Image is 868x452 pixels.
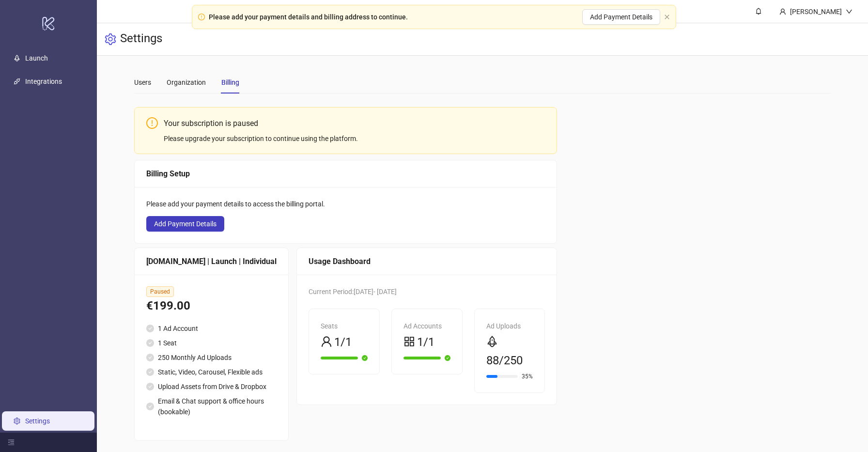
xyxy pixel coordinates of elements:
[582,9,660,25] button: Add Payment Details
[445,355,450,361] span: check-circle
[105,33,116,45] span: setting
[198,14,205,20] span: exclamation-circle
[146,199,545,209] div: Please add your payment details to access the billing portal.
[146,297,277,315] div: €199.00
[846,8,852,15] span: down
[522,374,533,379] span: 35%
[146,168,545,180] div: Billing Setup
[146,368,154,376] span: check-circle
[146,352,277,363] li: 250 Monthly Ad Uploads
[146,396,277,417] li: Email & Chat support & office hours (bookable)
[25,417,50,425] a: Settings
[417,333,434,352] span: 1/1
[786,6,846,17] div: [PERSON_NAME]
[486,336,498,347] span: rocket
[134,77,151,88] div: Users
[146,338,277,348] li: 1 Seat
[755,8,762,15] span: bell
[120,31,162,47] h3: Settings
[146,339,154,347] span: check-circle
[25,78,62,85] a: Integrations
[779,8,786,15] span: user
[146,117,158,129] span: exclamation-circle
[146,286,174,297] span: Paused
[154,220,217,228] span: Add Payment Details
[486,352,523,370] span: 88/250
[664,14,670,20] button: close
[164,133,545,144] div: Please upgrade your subscription to continue using the platform.
[403,321,450,331] div: Ad Accounts
[486,321,533,331] div: Ad Uploads
[334,333,352,352] span: 1/1
[403,336,415,347] span: appstore
[362,355,368,361] span: check-circle
[25,54,48,62] a: Launch
[209,12,408,22] div: Please add your payment details and billing address to continue.
[221,77,239,88] div: Billing
[146,216,224,232] button: Add Payment Details
[309,288,397,296] span: Current Period: [DATE] - [DATE]
[309,255,545,267] div: Usage Dashboard
[146,255,277,267] div: [DOMAIN_NAME] | Launch | Individual
[590,13,652,21] span: Add Payment Details
[321,336,332,347] span: user
[321,321,368,331] div: Seats
[8,439,15,446] span: menu-fold
[146,354,154,361] span: check-circle
[167,77,206,88] div: Organization
[146,323,277,334] li: 1 Ad Account
[146,403,154,410] span: check-circle
[146,383,154,390] span: check-circle
[146,381,277,392] li: Upload Assets from Drive & Dropbox
[664,14,670,20] span: close
[146,367,277,377] li: Static, Video, Carousel, Flexible ads
[164,117,545,129] div: Your subscription is paused
[146,325,154,332] span: check-circle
